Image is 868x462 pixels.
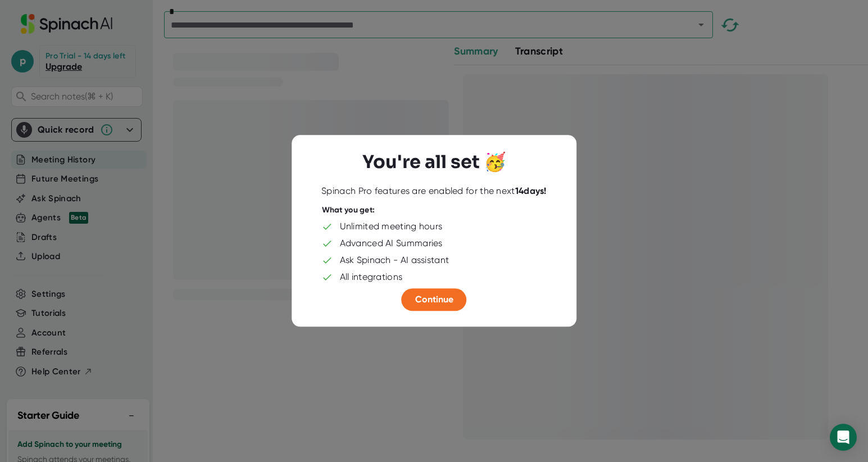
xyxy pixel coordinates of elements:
div: All integrations [340,271,403,283]
span: Continue [415,294,453,305]
div: Open Intercom Messenger [830,424,857,451]
button: Continue [402,288,467,311]
div: Unlimited meeting hours [340,221,443,232]
div: Advanced AI Summaries [340,238,443,249]
div: Spinach Pro features are enabled for the next [321,185,547,197]
div: Ask Spinach - AI assistant [340,255,449,266]
div: What you get: [322,205,375,215]
b: 14 days! [515,185,547,196]
h3: You're all set 🥳 [362,151,506,173]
